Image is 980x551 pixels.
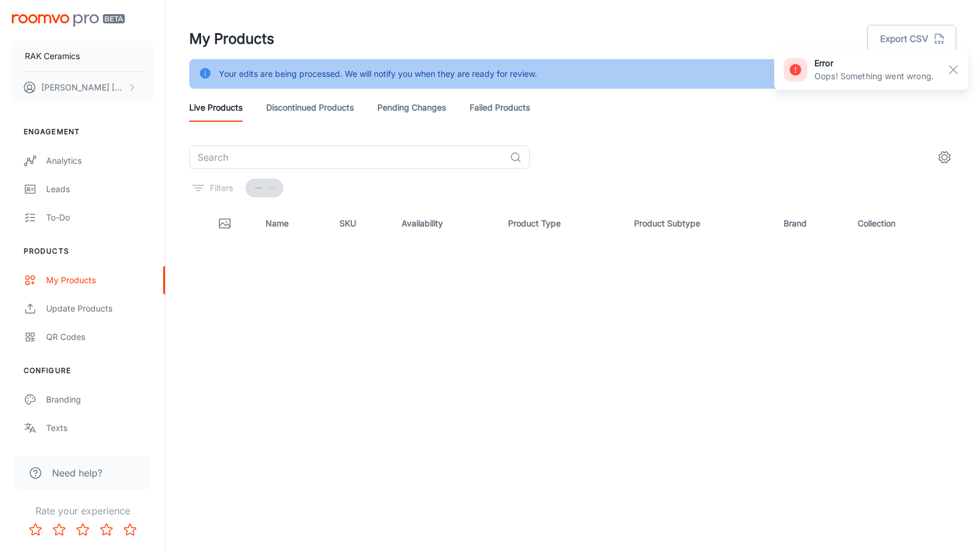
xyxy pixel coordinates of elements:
[189,145,505,169] input: Search
[774,207,848,240] th: Brand
[46,211,153,224] div: To-do
[9,504,156,518] p: Rate your experience
[25,50,80,63] p: RAK Ceramics
[46,302,153,315] div: Update Products
[392,207,499,240] th: Availability
[189,93,242,122] a: Live Products
[377,93,446,122] a: Pending Changes
[12,14,125,27] img: Roomvo PRO Beta
[219,63,537,85] div: Your edits are being processed. We will notify you when they are ready for review.
[867,25,956,53] button: Export CSV
[499,207,625,240] th: Product Type
[330,207,393,240] th: SKU
[47,518,71,542] button: Rate 2 star
[12,41,153,72] button: RAK Ceramics
[814,70,934,83] p: Oops! Something went wrong.
[12,72,153,103] button: [PERSON_NAME] [PERSON_NAME]
[46,422,153,435] div: Texts
[256,207,330,240] th: Name
[71,518,95,542] button: Rate 3 star
[46,154,153,167] div: Analytics
[625,207,774,240] th: Product Subtype
[52,466,102,480] span: Need help?
[218,216,232,231] svg: Thumbnail
[46,330,153,343] div: QR Codes
[814,57,934,70] h6: error
[118,518,142,542] button: Rate 5 star
[46,393,153,406] div: Branding
[470,93,530,122] a: Failed Products
[46,183,153,196] div: Leads
[189,28,274,50] h1: My Products
[848,207,956,240] th: Collection
[41,81,125,94] p: [PERSON_NAME] [PERSON_NAME]
[933,145,956,169] button: settings
[95,518,118,542] button: Rate 4 star
[24,518,47,542] button: Rate 1 star
[46,274,153,287] div: My Products
[266,93,354,122] a: Discontinued Products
